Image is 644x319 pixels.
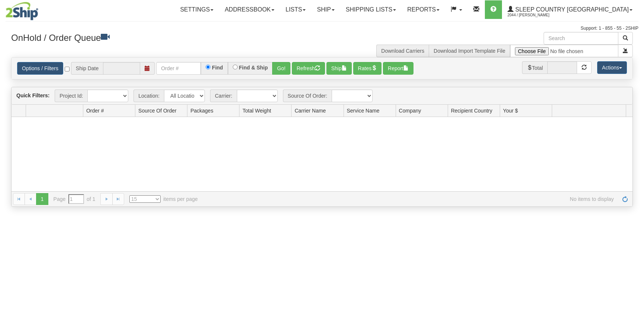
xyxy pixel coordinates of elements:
[71,62,103,75] span: Ship Date
[6,25,638,32] div: Support: 1 - 855 - 55 - 2SHIP
[402,0,445,19] a: Reports
[434,48,505,54] a: Download Import Template File
[212,65,223,70] label: Find
[239,65,268,70] label: Find & Ship
[219,0,280,19] a: Addressbook
[16,92,49,99] label: Quick Filters:
[311,0,340,19] a: Ship
[618,32,633,45] button: Search
[208,195,614,203] span: No items to display
[544,32,618,45] input: Search
[54,194,96,204] span: Page of 1
[510,45,618,57] input: Import
[133,89,164,102] span: Location:
[522,61,548,74] span: Total
[210,89,237,102] span: Carrier:
[381,48,424,54] a: Download Carriers
[340,0,402,19] a: Shipping lists
[17,62,63,75] a: Options / Filters
[242,107,271,114] span: Total Weight
[619,193,631,205] a: Refresh
[55,89,87,102] span: Project Id:
[292,62,325,75] button: Refresh
[326,62,352,75] button: Ship
[11,32,316,43] h3: OnHold / Order Queue
[6,2,38,20] img: logo2044.jpg
[190,107,213,114] span: Packages
[502,0,638,19] a: Sleep Country [GEOGRAPHIC_DATA] 2044 / [PERSON_NAME]
[12,87,632,105] div: grid toolbar
[156,62,201,75] input: Order #
[36,193,48,205] span: 1
[280,0,311,19] a: Lists
[399,107,421,114] span: Company
[283,89,332,102] span: Source Of Order:
[508,12,563,19] span: 2044 / [PERSON_NAME]
[86,107,104,114] span: Order #
[347,107,380,114] span: Service Name
[503,107,518,114] span: Your $
[272,62,290,75] button: Go!
[294,107,326,114] span: Carrier Name
[513,6,629,13] span: Sleep Country [GEOGRAPHIC_DATA]
[138,107,177,114] span: Source Of Order
[597,61,627,74] button: Actions
[174,0,219,19] a: Settings
[353,62,382,75] button: Rates
[129,195,198,203] span: items per page
[451,107,492,114] span: Recipient Country
[383,62,413,75] button: Report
